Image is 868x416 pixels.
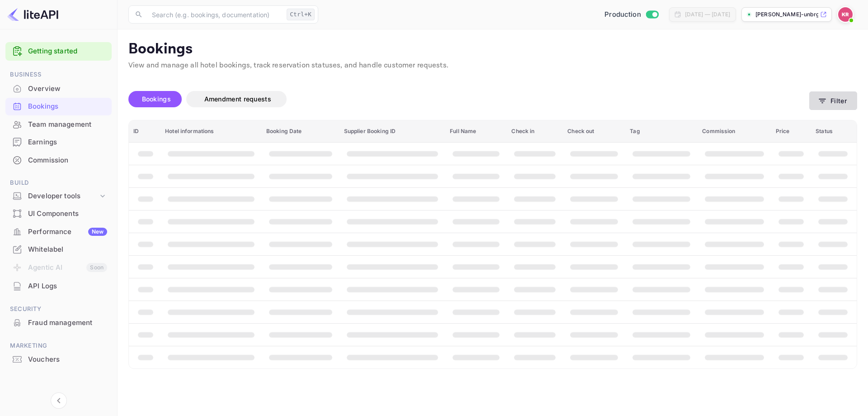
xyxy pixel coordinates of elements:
th: Check out [563,120,625,143]
th: Tag [625,120,698,143]
div: Commission [5,152,112,169]
a: UI Components [5,205,112,222]
div: New [88,228,107,236]
input: Search (e.g. bookings, documentation) [146,5,283,24]
div: PerformanceNew [5,223,112,241]
div: UI Components [5,205,112,223]
a: API Logs [5,277,112,294]
div: Whitelabel [5,241,112,258]
div: Bookings [28,101,107,112]
div: API Logs [28,281,107,292]
div: Fraud management [28,318,107,328]
button: Collapse navigation [51,392,67,409]
span: Bookings [142,95,171,103]
a: Vouchers [5,351,112,368]
div: Bookings [5,98,112,115]
div: Overview [28,84,107,94]
div: Team management [28,120,107,130]
a: Fraud management [5,314,112,331]
a: Commission [5,152,112,168]
div: Developer tools [28,191,98,201]
span: Production [604,10,641,20]
p: Bookings [128,40,857,58]
p: [PERSON_NAME]-unbrg.[PERSON_NAME]... [755,10,818,19]
a: Getting started [28,46,107,57]
div: Overview [5,80,112,98]
th: Hotel informations [160,120,262,143]
th: Booking Date [262,120,340,143]
th: ID [129,120,160,143]
div: Developer tools [5,188,112,204]
div: Getting started [5,42,112,61]
div: Fraud management [5,314,112,332]
th: Commission [698,120,771,143]
div: Switch to Sandbox mode [601,10,662,20]
img: LiteAPI logo [7,7,58,22]
span: Amendment requests [204,95,271,103]
span: Build [5,178,112,188]
div: Earnings [5,134,112,151]
div: account-settings tabs [128,91,809,107]
div: Whitelabel [28,244,107,255]
div: Team management [5,116,112,134]
a: Whitelabel [5,241,112,258]
button: Filter [809,91,857,110]
p: View and manage all hotel bookings, track reservation statuses, and handle customer requests. [128,60,857,71]
th: Supplier Booking ID [340,120,445,143]
div: Vouchers [28,354,107,365]
div: Earnings [28,137,107,148]
span: Security [5,304,112,314]
a: PerformanceNew [5,223,112,240]
div: Commission [28,155,107,166]
a: Team management [5,116,112,133]
span: Business [5,70,112,80]
table: booking table [129,120,857,368]
div: UI Components [28,209,107,219]
th: Price [771,120,811,143]
th: Status [811,120,857,143]
div: [DATE] — [DATE] [685,10,730,19]
div: Performance [28,227,107,237]
div: Vouchers [5,351,112,368]
th: Check in [507,120,563,143]
img: Kobus Roux [838,7,853,22]
a: Bookings [5,98,112,115]
a: Earnings [5,134,112,150]
div: API Logs [5,277,112,295]
th: Full Name [445,120,507,143]
div: Ctrl+K [287,9,315,20]
a: Overview [5,80,112,97]
span: Marketing [5,341,112,351]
